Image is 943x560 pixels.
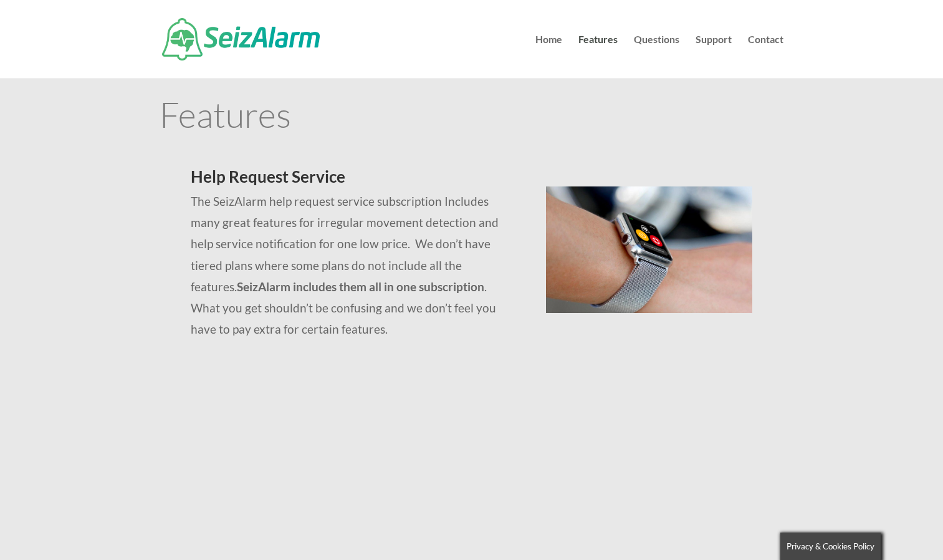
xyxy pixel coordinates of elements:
[191,191,515,340] p: The SeizAlarm help request service subscription Includes many great features for irregular moveme...
[578,35,618,79] a: Features
[535,35,562,79] a: Home
[634,35,679,79] a: Questions
[748,35,783,79] a: Contact
[696,35,732,79] a: Support
[787,541,874,551] span: Privacy & Cookies Policy
[191,168,515,191] h2: Help Request Service
[160,97,783,138] h1: Features
[162,18,320,60] img: SeizAlarm
[237,279,484,294] strong: SeizAlarm includes them all in one subscription
[832,511,929,546] iframe: Help widget launcher
[546,186,752,313] img: seizalarm-on-wrist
